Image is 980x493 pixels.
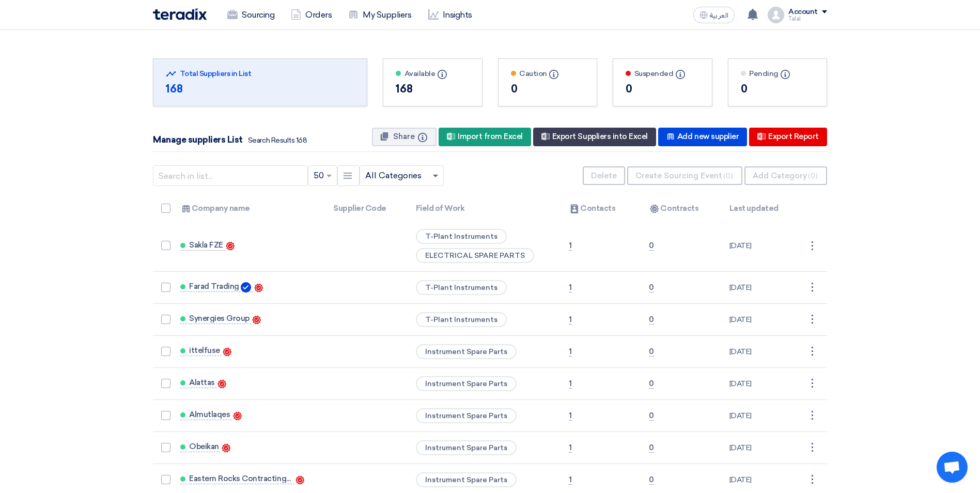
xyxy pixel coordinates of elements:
[721,196,804,221] th: Last updated
[561,196,641,221] th: Contacts
[180,314,252,324] a: Synergies Group
[153,165,308,186] input: Search in list...
[721,367,804,399] td: [DATE]
[808,172,818,180] span: (0)
[408,196,561,221] th: Field of Work
[721,221,804,272] td: [DATE]
[511,68,585,79] div: Caution
[180,378,217,388] a: Alattas
[649,379,654,389] span: 0
[511,81,585,97] div: 0
[569,347,572,357] span: 1
[649,475,654,485] span: 0
[569,475,572,485] span: 1
[416,472,517,487] span: Instrument Spare Parts
[803,279,820,296] div: ⋮
[189,378,215,387] span: Alattas
[710,12,728,19] span: العربية
[721,271,804,303] td: [DATE]
[803,311,820,328] div: ⋮
[153,8,207,20] img: Teradix logo
[803,375,820,392] div: ⋮
[283,4,340,26] a: Orders
[803,343,820,360] div: ⋮
[416,344,517,359] span: Instrument Spare Parts
[803,407,820,424] div: ⋮
[172,196,325,221] th: Company name
[189,282,239,290] span: Farad Trading
[721,335,804,367] td: [DATE]
[803,238,820,254] div: ⋮
[241,282,251,292] img: Verified Account
[340,4,419,26] a: My Suppliers
[723,172,733,180] span: (0)
[180,442,221,452] a: Obeikan
[189,474,292,483] span: Eastern Rocks Contracting Est
[416,280,507,295] span: T-Plant Instruments
[937,452,968,483] a: Open chat
[649,347,654,357] span: 0
[166,81,354,97] div: 168
[420,4,480,26] a: Insights
[569,379,572,389] span: 1
[626,81,699,97] div: 0
[721,303,804,335] td: [DATE]
[189,410,230,419] span: Almutlaqes
[416,376,517,391] span: Instrument Spare Parts
[744,166,827,185] button: Add Category(0)
[314,170,324,182] span: 50
[569,315,572,325] span: 1
[741,81,815,97] div: 0
[626,68,699,79] div: Suspended
[416,408,517,423] span: Instrument Spare Parts
[649,283,654,292] span: 0
[180,474,294,484] a: Eastern Rocks Contracting Est
[658,128,747,146] div: Add new supplier
[649,241,654,251] span: 0
[372,128,437,146] button: Share
[693,7,735,23] button: العربية
[166,68,354,79] div: Total Suppliers in List
[180,282,253,292] a: Farad Trading Verified Account
[396,81,470,97] div: 168
[219,4,283,26] a: Sourcing
[641,196,721,221] th: Contracts
[416,248,534,263] span: ELECTRICAL SPARE PARTS
[649,315,654,325] span: 0
[741,68,815,79] div: Pending
[189,241,223,249] span: Sakla FZE
[180,241,225,251] a: Sakla FZE
[569,443,572,453] span: 1
[649,443,654,453] span: 0
[721,399,804,432] td: [DATE]
[416,312,507,327] span: T-Plant Instruments
[583,166,625,185] button: Delete
[439,128,531,146] div: Import from Excel
[180,346,222,356] a: ittelfuse
[768,7,784,23] img: profile_test.png
[396,68,470,79] div: Available
[153,133,307,147] div: Manage suppliers List
[749,128,827,146] div: Export Report
[189,442,219,451] span: Obeikan
[569,241,572,251] span: 1
[721,432,804,464] td: [DATE]
[569,283,572,292] span: 1
[803,439,820,456] div: ⋮
[569,411,572,421] span: 1
[627,166,742,185] button: Create Sourcing Event(0)
[393,132,415,141] span: Share
[180,410,232,420] a: Almutlaqes
[416,229,507,244] span: T-Plant Instruments
[649,411,654,421] span: 0
[788,16,827,22] div: Talal
[416,440,517,455] span: Instrument Spare Parts
[189,314,250,322] span: Synergies Group
[248,136,307,145] span: Search Results 168
[533,128,656,146] div: Export Suppliers into Excel
[325,196,408,221] th: Supplier Code
[189,346,220,355] span: ittelfuse
[788,8,818,17] div: Account
[803,471,820,488] div: ⋮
